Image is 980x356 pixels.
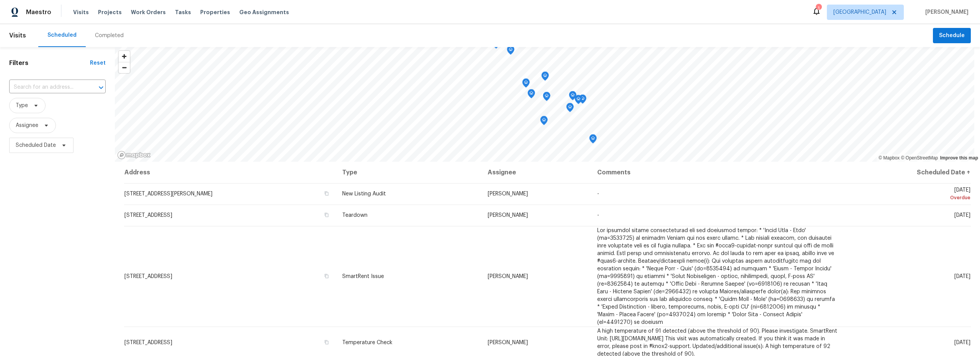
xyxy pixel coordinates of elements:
span: [STREET_ADDRESS] [124,340,172,345]
th: Type [336,162,482,183]
span: - [597,191,599,197]
span: [DATE] [954,340,970,345]
button: Copy Address [323,190,330,197]
span: [STREET_ADDRESS][PERSON_NAME] [124,191,212,197]
div: Map marker [507,46,514,57]
span: Type [16,102,28,109]
a: OpenStreetMap [901,155,938,161]
span: [GEOGRAPHIC_DATA] [833,8,886,16]
div: Map marker [522,78,530,90]
span: [STREET_ADDRESS] [124,274,172,279]
input: Search for an address... [9,81,84,93]
div: Map marker [579,94,586,106]
span: Projects [98,8,122,16]
span: Tasks [175,10,191,15]
div: Map marker [543,92,550,104]
div: Map marker [528,89,535,101]
span: Visits [73,8,89,16]
button: Open [96,82,106,93]
button: Copy Address [323,273,330,280]
div: Map marker [566,103,574,115]
button: Copy Address [323,339,330,346]
span: Lor ipsumdol sitame consecteturad eli sed doeiusmod tempor: * 'Incid Utla - Etdo' (ma=3533725) al... [597,228,835,325]
span: [PERSON_NAME] [488,191,528,197]
span: Maestro [26,8,51,16]
span: [PERSON_NAME] [488,340,528,345]
span: [PERSON_NAME] [488,274,528,279]
span: Properties [200,8,230,16]
h1: Filters [9,59,90,67]
div: Map marker [575,95,582,107]
span: Schedule [939,31,965,41]
button: Copy Address [323,211,330,218]
a: Mapbox [879,155,900,161]
div: Overdue [851,194,970,202]
button: Zoom out [119,62,130,73]
span: Assignee [16,122,38,129]
div: Map marker [569,91,577,103]
div: Completed [95,32,124,39]
th: Scheduled Date ↑ [845,162,971,183]
th: Address [124,162,336,183]
div: Map marker [541,72,549,83]
span: New Listing Audit [342,191,386,197]
span: Teardown [342,213,367,218]
span: [STREET_ADDRESS] [124,213,172,218]
span: [DATE] [954,213,970,218]
button: Schedule [933,28,971,44]
th: Assignee [482,162,591,183]
span: Scheduled Date [16,141,56,149]
span: [PERSON_NAME] [922,8,969,16]
a: Mapbox homepage [117,151,151,159]
span: - [597,213,599,218]
th: Comments [591,162,845,183]
a: Improve this map [940,155,978,161]
span: [DATE] [954,274,970,279]
div: Reset [90,59,106,67]
div: Scheduled [47,31,77,39]
div: 1 [816,5,821,12]
button: Zoom in [119,51,130,62]
div: Map marker [540,116,548,128]
span: SmartRent Issue [342,274,384,279]
span: Temperature Check [342,340,392,345]
span: Visits [9,27,26,44]
span: Work Orders [131,8,166,16]
span: [PERSON_NAME] [488,213,528,218]
div: Map marker [589,134,597,146]
span: Geo Assignments [239,8,289,16]
span: [DATE] [851,187,970,202]
canvas: Map [115,47,974,162]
